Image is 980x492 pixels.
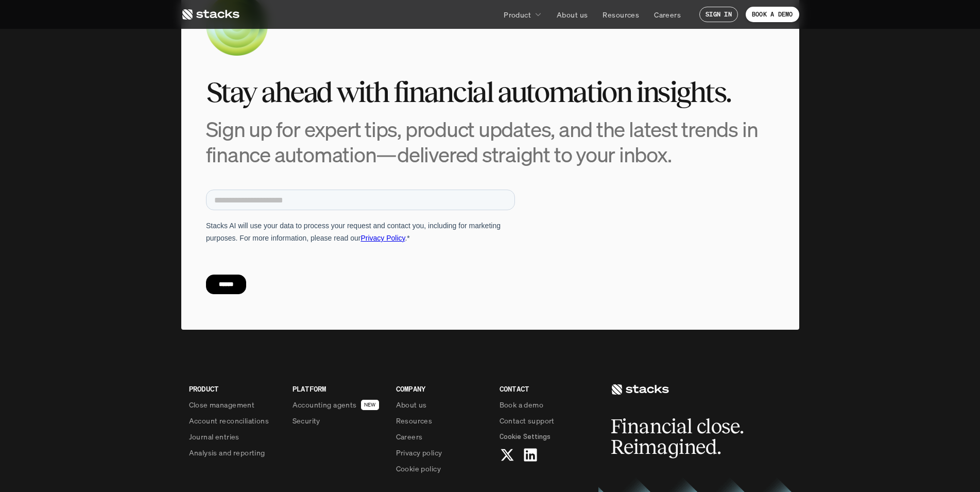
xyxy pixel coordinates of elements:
[500,415,555,426] p: Contact support
[596,5,645,24] a: Resources
[206,188,515,301] iframe: Form 2
[752,11,793,18] p: BOOK A DEMO
[500,431,551,442] span: Cookie Settings
[551,5,594,24] a: About us
[189,383,280,394] p: PRODUCT
[189,415,269,426] p: Account reconciliations
[504,9,531,20] p: Product
[293,415,384,426] a: Security
[648,5,687,24] a: Careers
[396,431,423,442] p: Careers
[500,383,591,394] p: CONTACT
[396,415,433,426] p: Resources
[189,399,280,410] a: Close management
[396,431,487,442] a: Careers
[293,383,384,394] p: PLATFORM
[706,11,732,18] p: SIGN IN
[293,415,320,426] p: Security
[500,399,544,410] p: Book a demo
[654,9,681,20] p: Careers
[396,463,441,474] p: Cookie policy
[189,415,280,426] a: Account reconciliations
[189,431,239,442] p: Journal entries
[603,9,639,20] p: Resources
[189,399,255,410] p: Close management
[364,402,376,408] h2: NEW
[396,447,487,458] a: Privacy policy
[189,447,265,458] p: Analysis and reporting
[293,399,384,410] a: Accounting agentsNEW
[396,463,487,474] a: Cookie policy
[396,399,427,410] p: About us
[396,399,487,410] a: About us
[557,9,588,20] p: About us
[189,447,280,458] a: Analysis and reporting
[396,415,487,426] a: Resources
[746,7,799,22] a: BOOK A DEMO
[500,415,591,426] a: Contact support
[396,383,487,394] p: COMPANY
[293,399,357,410] p: Accounting agents
[206,76,775,108] h2: Stay ahead with financial automation insights.
[189,431,280,442] a: Journal entries
[396,447,442,458] p: Privacy policy
[611,416,765,457] h2: Financial close. Reimagined.
[206,116,775,167] h3: Sign up for expert tips, product updates, and the latest trends in finance automation—delivered s...
[500,399,591,410] a: Book a demo
[500,431,551,442] button: Cookie Trigger
[699,7,738,22] a: SIGN IN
